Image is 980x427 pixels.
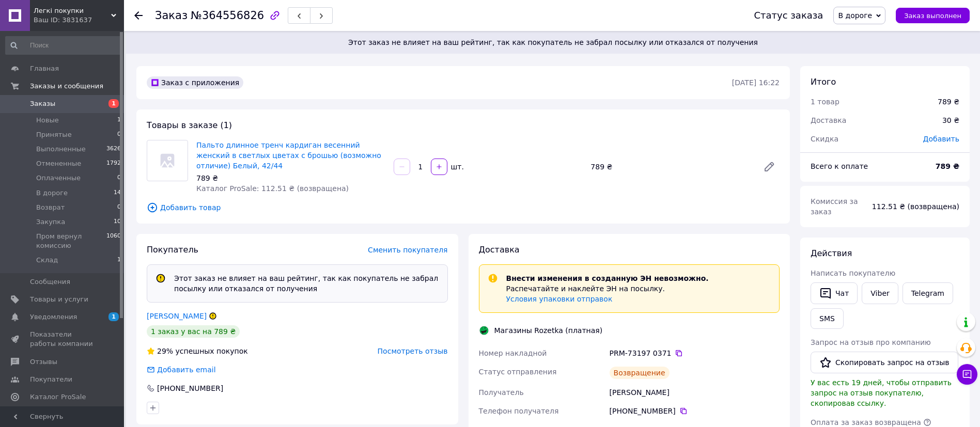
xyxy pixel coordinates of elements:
[36,116,59,125] span: Новые
[117,116,121,125] span: 1
[811,352,958,373] button: Скопировать запрос на отзыв
[936,109,966,132] div: 30 ₴
[36,188,68,198] span: В дороге
[134,10,143,21] div: Вернуться назад
[36,203,65,212] span: Возврат
[147,312,207,320] a: [PERSON_NAME]
[838,11,872,20] span: В дороге
[36,217,65,227] span: Закупка
[754,10,823,21] div: Статус заказа
[196,173,385,183] div: 789 ₴
[479,245,520,255] span: Доставка
[106,159,121,168] span: 1792
[811,378,952,407] span: У вас есть 19 дней, чтобы отправить запрос на отзыв покупателю, скопировав ссылку.
[492,325,605,336] div: Магазины Rozetka (платная)
[368,246,447,254] span: Сменить покупателя
[610,367,670,379] div: Возвращение
[36,130,72,139] span: Принятые
[170,273,443,294] div: Этот заказ не влияет на ваш рейтинг, так как покупатель не забрал посылку или отказался от получения
[506,295,613,303] a: Условия упаковки отправок
[156,383,224,393] div: [PHONE_NUMBER]
[147,245,198,255] span: Покупатель
[117,256,121,265] span: 1
[610,348,780,358] div: PRM-73197 0371
[923,135,959,143] span: Добавить
[872,202,959,211] span: 112.51 ₴ (возвращена)
[147,346,248,356] div: успешных покупок
[30,295,88,304] span: Товары и услуги
[117,130,121,139] span: 0
[196,184,349,193] span: Каталог ProSale: 112.51 ₴ (возвращена)
[36,256,58,265] span: Склад
[155,9,188,22] span: Заказ
[36,232,106,250] span: Пром вернул комиссию
[36,145,86,154] span: Выполненные
[903,282,953,304] a: Telegram
[117,203,121,212] span: 0
[138,37,968,48] span: Этот заказ не влияет на ваш рейтинг, так как покупатель не забрал посылку или отказался от получения
[30,330,96,349] span: Показатели работы компании
[117,173,121,183] span: 0
[34,15,124,25] div: Ваш ID: 3831637
[479,368,557,376] span: Статус отправления
[5,36,122,55] input: Поиск
[936,162,959,170] b: 789 ₴
[811,135,838,143] span: Скидка
[811,269,895,277] span: Написать покупателю
[157,347,173,355] span: 29%
[147,76,243,89] div: Заказ с приложения
[811,98,839,106] span: 1 товар
[732,78,780,87] time: [DATE] 16:22
[448,162,465,172] div: шт.
[30,392,86,402] span: Каталог ProSale
[36,173,81,183] span: Оплаченные
[30,312,77,322] span: Уведомления
[811,248,852,258] span: Действия
[479,388,524,397] span: Получатель
[106,232,121,250] span: 1060
[191,9,264,22] span: №364556826
[506,283,709,294] p: Распечатайте и наклейте ЭН на посылку.
[479,349,547,357] span: Номер накладной
[479,407,559,415] span: Телефон получателя
[196,141,381,170] a: Пальто длинное тренч кардиган весенний женский в светлых цветах с брошью (возможно отличие) Белый...
[114,217,121,227] span: 10
[156,365,217,375] div: Добавить email
[108,312,119,321] span: 1
[378,347,448,355] span: Посмотреть отзыв
[30,64,59,73] span: Главная
[811,308,844,329] button: SMS
[147,120,232,130] span: Товары в заказе (1)
[811,282,858,304] button: Чат
[34,6,111,15] span: Легкі покупки
[30,99,55,108] span: Заказы
[811,116,846,124] span: Доставка
[957,364,977,385] button: Чат с покупателем
[938,97,959,107] div: 789 ₴
[608,383,782,402] div: [PERSON_NAME]
[146,365,217,375] div: Добавить email
[811,197,858,216] span: Комиссия за заказ
[904,12,961,20] span: Заказ выполнен
[610,406,780,416] div: [PHONE_NUMBER]
[147,202,780,213] span: Добавить товар
[811,338,931,346] span: Запрос на отзыв про компанию
[30,277,70,287] span: Сообщения
[586,160,755,174] div: 789 ₴
[30,82,103,91] span: Заказы и сообщения
[896,8,970,23] button: Заказ выполнен
[811,418,921,426] span: Оплата за заказ возвращена
[30,375,72,384] span: Покупатели
[811,162,868,170] span: Всего к оплате
[106,145,121,154] span: 3626
[114,188,121,198] span: 14
[862,282,898,304] a: Viber
[36,159,81,168] span: Отмененные
[506,274,709,282] span: Внести изменения в созданную ЭН невозможно.
[759,156,780,177] a: Редактировать
[30,357,57,367] span: Отзывы
[811,77,836,87] span: Итого
[147,325,240,338] div: 1 заказ у вас на 789 ₴
[108,99,119,108] span: 1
